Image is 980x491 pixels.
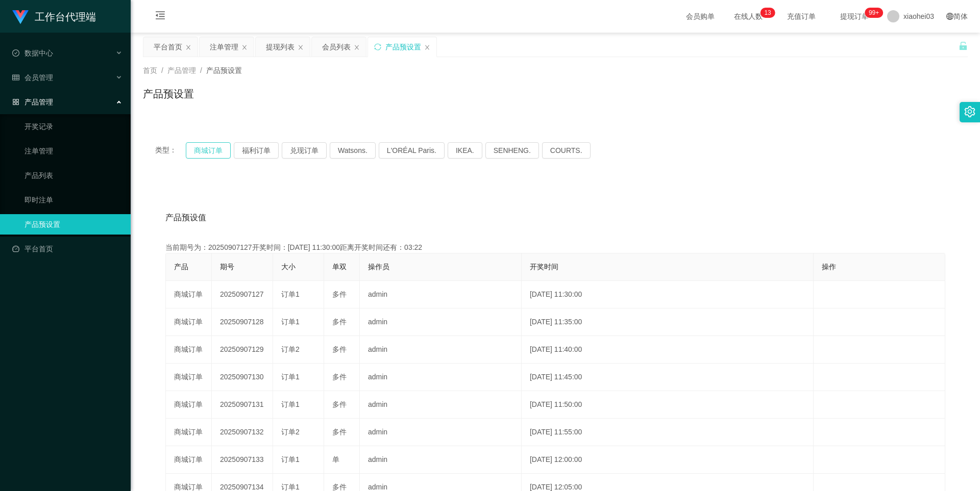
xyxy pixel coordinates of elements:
span: 多件 [332,318,347,326]
img: logo.9652507e.png [12,10,29,24]
td: admin [360,336,522,364]
span: 产品预设值 [165,212,206,224]
button: 福利订单 [234,142,279,159]
span: 产品管理 [12,98,53,106]
td: 20250907133 [212,446,273,474]
td: 20250907130 [212,364,273,391]
button: SENHENG. [485,142,539,159]
td: 20250907127 [212,281,273,308]
i: 图标: close [298,44,304,50]
div: 产品预设置 [385,37,421,57]
td: 20250907128 [212,308,273,336]
a: 产品列表 [24,165,122,186]
span: 订单1 [281,483,300,491]
div: 会员列表 [322,37,351,57]
i: 图标: menu-fold [143,1,178,33]
span: 开奖时间 [530,263,558,271]
i: 图标: close [354,44,360,50]
td: 20250907132 [212,419,273,446]
button: 商城订单 [186,142,231,159]
span: 大小 [281,263,296,271]
sup: 13 [760,8,775,18]
span: 订单1 [281,400,300,408]
span: 订单1 [281,455,300,463]
span: 产品预设置 [206,66,242,74]
td: admin [360,364,522,391]
td: [DATE] 11:45:00 [522,364,814,391]
i: 图标: unlock [959,41,968,50]
span: 提现订单 [835,13,874,20]
i: 图标: check-circle-o [12,49,19,57]
a: 产品预设置 [24,214,122,235]
span: 多件 [332,345,347,353]
span: 订单2 [281,345,300,353]
h1: 工作台代理端 [35,1,96,33]
td: admin [360,281,522,308]
div: 平台首页 [154,37,182,57]
a: 图标: dashboard平台首页 [12,239,122,259]
span: 产品管理 [167,66,196,74]
td: admin [360,308,522,336]
span: 在线人数 [729,13,768,20]
span: 订单2 [281,428,300,436]
span: 首页 [143,66,157,74]
a: 开奖记录 [24,116,122,137]
p: 3 [768,8,771,18]
p: 1 [764,8,768,18]
td: 商城订单 [166,336,212,364]
sup: 1104 [865,8,883,18]
div: 注单管理 [210,37,238,57]
td: 商城订单 [166,308,212,336]
i: 图标: global [946,13,953,20]
span: 操作员 [368,263,389,271]
h1: 产品预设置 [143,86,194,101]
td: admin [360,419,522,446]
span: 产品 [174,263,188,271]
span: 多件 [332,400,347,408]
button: COURTS. [542,142,591,159]
i: 图标: close [185,44,191,50]
button: 兑现订单 [282,142,327,159]
span: 操作 [822,263,836,271]
td: 商城订单 [166,446,212,474]
span: 多件 [332,428,347,436]
td: 商城订单 [166,364,212,391]
span: 单双 [332,263,347,271]
span: 单 [332,455,339,463]
td: admin [360,446,522,474]
td: [DATE] 11:50:00 [522,391,814,419]
span: / [161,66,163,74]
span: 充值订单 [782,13,821,20]
button: IKEA. [448,142,482,159]
div: 提现列表 [266,37,295,57]
td: 20250907129 [212,336,273,364]
td: [DATE] 11:40:00 [522,336,814,364]
i: 图标: appstore-o [12,98,19,106]
td: [DATE] 12:00:00 [522,446,814,474]
div: 当前期号为：20250907127开奖时间：[DATE] 11:30:00距离开奖时间还有：03:22 [165,242,945,253]
td: admin [360,391,522,419]
span: 多件 [332,483,347,491]
i: 图标: sync [374,43,381,50]
td: [DATE] 11:55:00 [522,419,814,446]
a: 即时注单 [24,190,122,210]
a: 注单管理 [24,141,122,161]
span: 会员管理 [12,73,53,82]
button: Watsons. [330,142,376,159]
i: 图标: table [12,74,19,81]
i: 图标: setting [964,106,975,117]
i: 图标: close [241,44,248,50]
span: 多件 [332,373,347,381]
span: 订单1 [281,318,300,326]
td: 商城订单 [166,391,212,419]
span: 订单1 [281,373,300,381]
td: [DATE] 11:30:00 [522,281,814,308]
td: 20250907131 [212,391,273,419]
span: 期号 [220,263,234,271]
td: [DATE] 11:35:00 [522,308,814,336]
span: 类型： [155,142,186,159]
a: 工作台代理端 [12,12,96,20]
i: 图标: close [424,44,430,50]
button: L'ORÉAL Paris. [379,142,445,159]
td: 商城订单 [166,419,212,446]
